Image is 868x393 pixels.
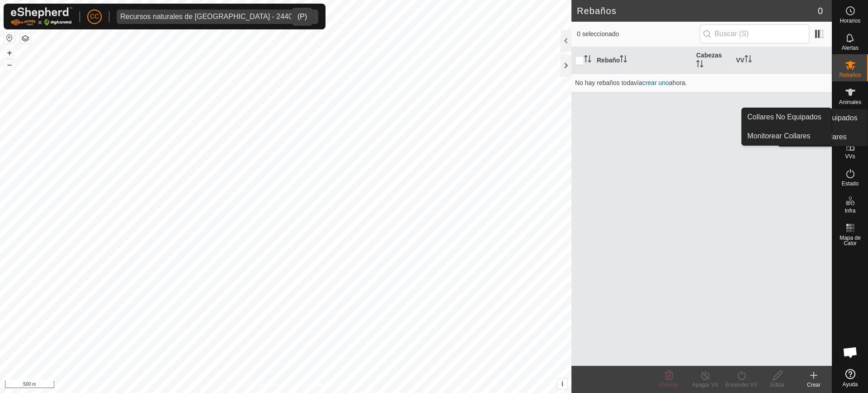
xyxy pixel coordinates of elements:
div: Crear [796,381,832,389]
button: Restablecer Mapa [4,33,15,43]
span: i [561,380,563,388]
span: CC [90,12,99,21]
th: Rebaño [593,47,693,74]
span: Infra [844,208,855,213]
a: crear uno [642,79,669,86]
p-sorticon: Activar para ordenar [745,57,752,64]
a: Ayuda [832,365,868,391]
a: Contáctenos [302,381,332,389]
span: Alertas [842,45,859,51]
span: Rebaños [839,72,861,78]
span: 0 seleccionado [577,29,700,39]
div: Apagar VV [687,381,723,389]
td: No hay rebaños todavía ahora. [571,74,832,92]
a: Collares No Equipados [742,108,831,126]
button: i [557,379,567,389]
p-sorticon: Activar para ordenar [620,57,627,64]
div: Chat abierto [837,339,864,366]
span: Estado [842,181,859,186]
p-sorticon: Activar para ordenar [584,57,591,64]
div: Recursos naturales de [GEOGRAPHIC_DATA] - 24403 [120,13,297,20]
span: Collares No Equipados [747,112,821,123]
span: Ayuda [843,382,858,387]
a: Monitorear Collares [742,127,831,145]
button: Capas del Mapa [20,33,31,44]
div: dropdown trigger [300,9,318,24]
span: Horarios [840,18,860,24]
p-sorticon: Activar para ordenar [696,62,703,69]
div: Encender VV [723,381,759,389]
span: VVs [845,154,855,159]
div: Editar [759,381,796,389]
button: + [4,47,15,58]
img: Logo Gallagher [11,7,72,26]
h2: Rebaños [577,5,818,16]
th: VV [732,47,832,74]
span: Eliminar [659,382,679,388]
input: Buscar (S) [700,24,809,43]
span: Monitorear Collares [747,131,811,142]
span: Animales [839,99,861,105]
button: – [4,59,15,70]
a: Política de Privacidad [239,381,291,389]
span: 0 [818,4,823,18]
span: Recursos naturales de Castilla y Leon - 24403 [117,9,300,24]
th: Cabezas [693,47,732,74]
span: Mapa de Calor [835,235,866,246]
